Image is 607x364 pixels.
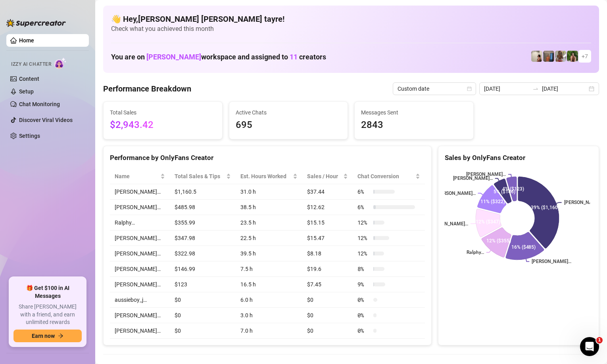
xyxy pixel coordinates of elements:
td: 3.0 h [236,308,302,323]
img: Nathaniel [567,51,578,62]
text: Ralphy… [467,250,484,255]
span: 2843 [361,118,467,133]
span: Total Sales [110,108,216,117]
img: Nathaniel [555,51,566,62]
span: 0 % [357,326,370,335]
span: 695 [236,118,342,133]
span: Messages Sent [361,108,467,117]
td: $19.6 [302,261,353,277]
a: Setup [19,88,34,95]
td: 38.5 h [236,200,302,215]
text: [PERSON_NAME]… [466,172,506,177]
div: Performance by OnlyFans Creator [110,152,425,163]
span: to [532,86,539,92]
h4: Performance Breakdown [103,83,191,94]
span: Earn now [32,333,55,339]
td: $485.98 [170,200,236,215]
span: 0 % [357,311,370,320]
a: Content [19,76,39,82]
td: Ralphy… [110,215,170,231]
td: $1,160.5 [170,184,236,200]
td: $12.62 [302,200,353,215]
td: $0 [170,308,236,323]
span: Name [115,172,159,181]
h4: 👋 Hey, [PERSON_NAME] [PERSON_NAME] tayre ! [111,13,591,25]
input: Start date [484,84,529,93]
span: Total Sales & Tips [175,172,225,181]
td: [PERSON_NAME]… [110,184,170,200]
td: $0 [170,323,236,339]
span: Active Chats [236,108,342,117]
span: 11 [290,53,298,61]
text: [PERSON_NAME]… [532,259,571,265]
td: 16.5 h [236,277,302,292]
span: [PERSON_NAME] [146,53,201,61]
td: $0 [302,308,353,323]
span: 12 % [357,249,370,258]
td: 23.5 h [236,215,302,231]
span: Izzy AI Chatter [11,61,51,68]
img: AI Chatter [54,57,67,69]
text: [PERSON_NAME]… [436,191,476,196]
td: $0 [170,292,236,308]
img: logo-BBDzfeDw.svg [6,19,66,27]
div: Est. Hours Worked [240,172,291,181]
a: Chat Monitoring [19,101,60,107]
td: [PERSON_NAME]… [110,323,170,339]
td: [PERSON_NAME]… [110,246,170,261]
td: $15.47 [302,231,353,246]
h1: You are on workspace and assigned to creators [111,53,326,61]
text: [PERSON_NAME]… [453,176,493,181]
span: 12 % [357,218,370,227]
span: 🎁 Get $100 in AI Messages [13,284,82,300]
td: $146.99 [170,261,236,277]
img: Ralphy [531,51,542,62]
td: aussieboy_j… [110,292,170,308]
span: 6 % [357,187,370,196]
a: Discover Viral Videos [19,117,73,123]
td: $123 [170,277,236,292]
td: $37.44 [302,184,353,200]
td: $347.98 [170,231,236,246]
a: Settings [19,133,40,139]
td: [PERSON_NAME]… [110,200,170,215]
span: Custom date [398,83,471,95]
td: $8.18 [302,246,353,261]
td: $322.98 [170,246,236,261]
th: Sales / Hour [302,169,353,184]
td: [PERSON_NAME]… [110,308,170,323]
span: $2,943.42 [110,118,216,133]
td: $7.45 [302,277,353,292]
td: 22.5 h [236,231,302,246]
span: Sales / Hour [307,172,342,181]
span: arrow-right [58,333,63,339]
span: Check what you achieved this month [111,25,591,33]
td: $0 [302,323,353,339]
div: Sales by OnlyFans Creator [445,152,592,163]
td: $0 [302,292,353,308]
input: End date [542,84,587,93]
text: [PERSON_NAME]… [428,221,468,227]
text: [PERSON_NAME]… [564,200,604,205]
td: [PERSON_NAME]… [110,261,170,277]
th: Name [110,169,170,184]
td: $15.15 [302,215,353,231]
span: swap-right [532,86,539,92]
button: Earn nowarrow-right [13,330,82,342]
td: 6.0 h [236,292,302,308]
td: [PERSON_NAME]… [110,277,170,292]
span: 12 % [357,234,370,242]
span: 8 % [357,265,370,273]
td: 39.5 h [236,246,302,261]
th: Chat Conversion [353,169,425,184]
td: [PERSON_NAME]… [110,231,170,246]
span: Share [PERSON_NAME] with a friend, and earn unlimited rewards [13,303,82,326]
iframe: Intercom live chat [580,337,599,356]
th: Total Sales & Tips [170,169,236,184]
span: 6 % [357,203,370,212]
span: 0 % [357,295,370,304]
span: calendar [467,86,472,91]
a: Home [19,37,34,44]
img: Wayne [543,51,554,62]
td: 31.0 h [236,184,302,200]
